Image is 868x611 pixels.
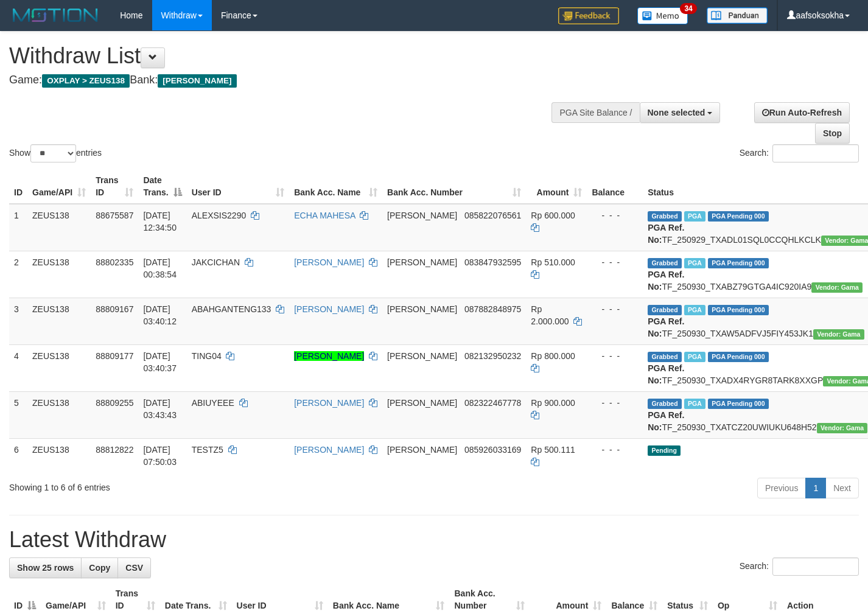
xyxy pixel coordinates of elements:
[9,528,859,552] h1: Latest Withdraw
[9,391,27,438] td: 5
[648,305,682,315] span: Grabbed
[648,363,684,385] b: PGA Ref. No:
[192,304,271,314] span: ABAHGANTENG133
[27,344,91,391] td: ZEUS138
[117,557,151,578] a: CSV
[27,204,91,251] td: ZEUS138
[81,557,118,578] a: Copy
[707,7,768,24] img: panduan.png
[294,398,364,408] a: [PERSON_NAME]
[387,257,457,267] span: [PERSON_NAME]
[526,169,587,204] th: Amount: activate to sort column ascending
[192,398,234,408] span: ABIUYEEE
[531,304,569,326] span: Rp 2.000.000
[125,563,143,573] span: CSV
[9,144,102,162] label: Show entries
[708,399,769,409] span: PGA Pending
[772,144,859,162] input: Search:
[294,445,364,455] a: [PERSON_NAME]
[289,169,382,204] th: Bank Acc. Name: activate to sort column ascending
[708,211,769,222] span: PGA Pending
[531,398,575,408] span: Rp 900.000
[96,211,133,220] span: 88675587
[382,169,526,204] th: Bank Acc. Number: activate to sort column ascending
[648,445,681,456] span: Pending
[9,477,352,494] div: Showing 1 to 6 of 6 entries
[294,257,364,267] a: [PERSON_NAME]
[531,211,575,220] span: Rp 600.000
[27,298,91,344] td: ZEUS138
[464,304,521,314] span: Copy 087882848975 to clipboard
[648,108,705,117] span: None selected
[96,398,133,408] span: 88809255
[558,7,619,24] img: Feedback.jpg
[592,444,638,456] div: - - -
[592,256,638,268] div: - - -
[680,3,696,14] span: 34
[138,169,186,204] th: Date Trans.: activate to sort column descending
[387,211,457,220] span: [PERSON_NAME]
[464,445,521,455] span: Copy 085926033169 to clipboard
[648,223,684,245] b: PGA Ref. No:
[464,351,521,361] span: Copy 082132950232 to clipboard
[143,351,177,373] span: [DATE] 03:40:37
[192,351,222,361] span: TING04
[684,211,705,222] span: Marked by aafpengsreynich
[754,102,850,123] a: Run Auto-Refresh
[158,74,236,88] span: [PERSON_NAME]
[648,270,684,292] b: PGA Ref. No:
[531,445,575,455] span: Rp 500.111
[587,169,643,204] th: Balance
[17,563,74,573] span: Show 25 rows
[648,410,684,432] b: PGA Ref. No:
[815,123,850,144] a: Stop
[387,351,457,361] span: [PERSON_NAME]
[531,257,575,267] span: Rp 510.000
[531,351,575,361] span: Rp 800.000
[9,344,27,391] td: 4
[27,169,91,204] th: Game/API: activate to sort column ascending
[96,445,133,455] span: 88812822
[592,209,638,222] div: - - -
[805,478,826,498] a: 1
[708,305,769,315] span: PGA Pending
[96,257,133,267] span: 88802335
[464,257,521,267] span: Copy 083847932595 to clipboard
[648,258,682,268] span: Grabbed
[96,304,133,314] span: 88809167
[91,169,138,204] th: Trans ID: activate to sort column ascending
[187,169,290,204] th: User ID: activate to sort column ascending
[143,257,177,279] span: [DATE] 00:38:54
[772,557,859,576] input: Search:
[708,258,769,268] span: PGA Pending
[9,204,27,251] td: 1
[648,211,682,222] span: Grabbed
[9,298,27,344] td: 3
[551,102,639,123] div: PGA Site Balance /
[684,352,705,362] span: Marked by aaftanly
[592,303,638,315] div: - - -
[387,304,457,314] span: [PERSON_NAME]
[9,44,567,68] h1: Withdraw List
[27,251,91,298] td: ZEUS138
[27,391,91,438] td: ZEUS138
[42,74,130,88] span: OXPLAY > ZEUS138
[757,478,806,498] a: Previous
[143,304,177,326] span: [DATE] 03:40:12
[96,351,133,361] span: 88809177
[143,211,177,232] span: [DATE] 12:34:50
[27,438,91,473] td: ZEUS138
[648,316,684,338] b: PGA Ref. No:
[648,352,682,362] span: Grabbed
[192,211,247,220] span: ALEXSIS2290
[825,478,859,498] a: Next
[592,350,638,362] div: - - -
[387,398,457,408] span: [PERSON_NAME]
[684,305,705,315] span: Marked by aaftanly
[740,144,859,162] label: Search:
[294,351,364,361] a: [PERSON_NAME]
[294,211,355,220] a: ECHA MAHESA
[464,211,521,220] span: Copy 085822076561 to clipboard
[9,438,27,473] td: 6
[592,397,638,409] div: - - -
